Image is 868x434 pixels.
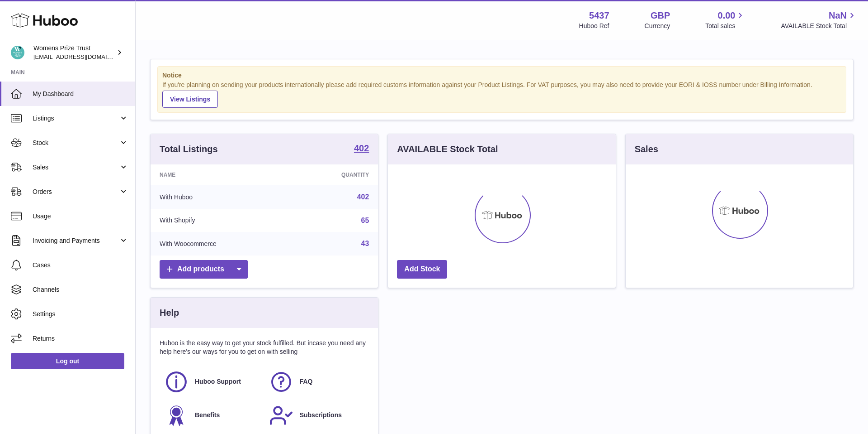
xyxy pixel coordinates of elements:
a: Subscriptions [269,403,365,428]
a: 43 [361,240,369,247]
span: Usage [33,212,128,221]
span: Listings [33,114,119,123]
span: My Dashboard [33,90,128,98]
a: 402 [354,144,369,154]
a: 402 [357,193,369,201]
a: FAQ [269,370,365,394]
span: Returns [33,334,128,343]
span: NaN [829,10,847,22]
span: 0.00 [718,10,736,22]
strong: 5437 [589,10,609,22]
h3: Help [160,307,179,319]
p: Huboo is the easy way to get your stock fulfilled. But incase you need any help here's our ways f... [160,339,369,356]
span: Invoicing and Payments [33,236,119,245]
strong: Notice [162,71,841,80]
td: With Shopify [151,209,292,232]
span: Stock [33,139,119,147]
span: [EMAIL_ADDRESS][DOMAIN_NAME] [33,53,133,60]
div: Huboo Ref [579,22,609,30]
a: View Listings [162,91,218,108]
a: Huboo Support [164,370,260,394]
strong: GBP [651,10,670,22]
img: info@womensprizeforfiction.co.uk [11,46,24,59]
h3: AVAILABLE Stock Total [397,143,498,155]
td: With Huboo [151,185,292,209]
span: Subscriptions [300,411,342,420]
span: Total sales [705,22,745,30]
span: Channels [33,285,128,294]
th: Quantity [292,164,378,185]
a: Benefits [164,403,260,428]
a: 0.00 Total sales [705,10,745,30]
span: Sales [33,163,119,172]
a: NaN AVAILABLE Stock Total [781,10,857,30]
h3: Total Listings [160,143,218,155]
h3: Sales [635,143,658,155]
span: Settings [33,310,128,318]
a: Log out [11,353,124,369]
span: AVAILABLE Stock Total [781,22,857,30]
div: Womens Prize Trust [33,44,115,61]
a: 65 [361,217,369,224]
th: Name [151,164,292,185]
a: Add products [160,260,248,279]
div: Currency [645,22,670,30]
span: Benefits [195,411,220,420]
td: With Woocommerce [151,232,292,256]
span: Cases [33,261,128,270]
span: Huboo Support [195,377,241,386]
span: FAQ [300,377,313,386]
a: Add Stock [397,260,447,279]
strong: 402 [354,144,369,153]
div: If you're planning on sending your products internationally please add required customs informati... [162,81,841,108]
span: Orders [33,188,119,196]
